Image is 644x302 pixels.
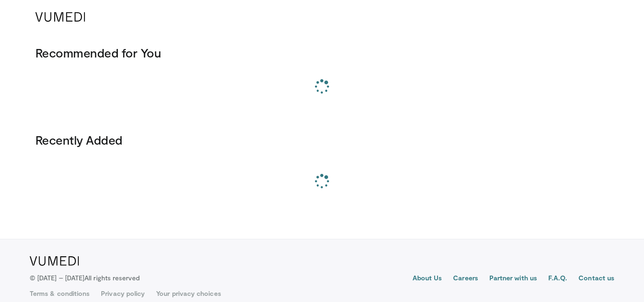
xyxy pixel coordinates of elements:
a: Terms & conditions [30,289,90,298]
p: © [DATE] – [DATE] [30,273,140,283]
img: VuMedi Logo [30,256,79,266]
span: All rights reserved [84,274,140,282]
a: Partner with us [489,273,537,285]
a: F.A.Q. [548,273,567,285]
a: Careers [453,273,478,285]
a: About Us [413,273,442,285]
img: VuMedi Logo [35,12,85,22]
a: Contact us [578,273,614,285]
h3: Recently Added [35,132,609,147]
h3: Recommended for You [35,45,609,60]
a: Your privacy choices [156,289,221,298]
a: Privacy policy [101,289,145,298]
